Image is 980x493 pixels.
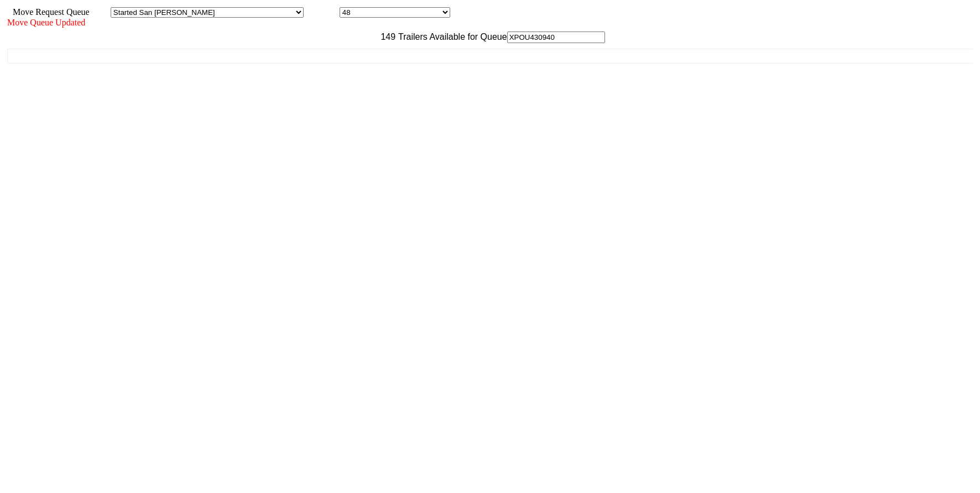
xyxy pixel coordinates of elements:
[507,32,605,43] input: Filter Available Trailers
[7,18,85,27] span: Move Queue Updated
[395,32,507,41] span: Trailers Available for Queue
[91,7,108,17] span: Area
[306,7,337,17] span: Location
[375,32,395,41] span: 149
[7,7,90,17] span: Move Request Queue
